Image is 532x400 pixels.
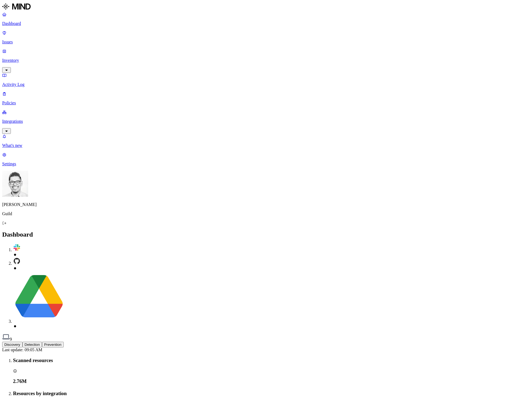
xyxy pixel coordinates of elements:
img: slack.svg [13,244,21,251]
h3: Scanned resources [13,357,530,363]
button: Prevention [42,342,64,347]
h2: Dashboard [2,231,530,238]
a: Dashboard [2,12,530,26]
img: MIND [2,2,31,11]
p: Issues [2,40,530,44]
p: Inventory [2,58,530,63]
img: endpoint.svg [2,333,10,341]
a: Issues [2,30,530,44]
span: 9 [10,337,12,341]
p: Dashboard [2,21,530,26]
a: Inventory [2,49,530,72]
a: MIND [2,2,530,12]
img: Michael Alegre [2,171,28,197]
h3: 2.76M [13,378,530,384]
a: Settings [2,152,530,166]
button: Detection [22,342,42,347]
a: Activity Log [2,73,530,87]
p: Settings [2,162,530,166]
p: Integrations [2,119,530,124]
p: Guild [2,211,530,216]
p: What's new [2,143,530,148]
a: Integrations [2,110,530,133]
a: What's new [2,134,530,148]
img: github.svg [13,257,21,265]
button: Discovery [2,342,22,347]
a: Policies [2,91,530,105]
span: Last update: 09:05 AM [2,347,42,352]
h3: Resources by integration [13,391,530,396]
img: google-drive.svg [13,271,65,323]
p: Policies [2,101,530,105]
p: Activity Log [2,82,530,87]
